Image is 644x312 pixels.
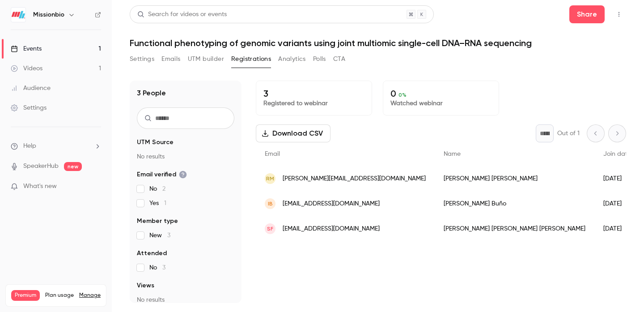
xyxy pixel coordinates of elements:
[11,84,51,93] div: Audience
[267,225,273,233] span: SF
[256,124,330,142] button: Download CSV
[23,182,57,191] span: What's new
[11,103,47,112] div: Settings
[265,151,280,157] span: Email
[313,52,326,66] button: Polls
[268,200,273,208] span: IB
[162,265,165,271] span: 3
[137,170,187,179] span: Email verified
[263,88,364,99] p: 3
[398,92,407,98] span: 0 %
[161,52,180,66] button: Emails
[594,166,640,191] div: [DATE]
[79,292,101,299] a: Manage
[435,166,594,191] div: [PERSON_NAME] [PERSON_NAME]
[188,52,224,66] button: UTM builder
[23,141,36,151] span: Help
[11,290,40,301] span: Premium
[137,295,234,304] p: No results
[149,231,170,240] span: New
[283,224,380,234] span: [EMAIL_ADDRESS][DOMAIN_NAME]
[603,151,631,157] span: Join date
[333,52,345,66] button: CTA
[569,5,605,23] button: Share
[23,162,59,171] a: SpeakerHub
[11,8,25,22] img: Missionbio
[11,44,42,53] div: Events
[149,184,165,193] span: No
[130,38,626,48] h1: Functional phenotyping of genomic variants using joint multiomic single-cell DNA–RNA sequencing
[33,10,64,19] h6: Missionbio
[278,52,306,66] button: Analytics
[444,151,461,157] span: Name
[162,186,165,192] span: 2
[594,216,640,241] div: [DATE]
[137,138,174,147] span: UTM Source
[390,99,491,108] p: Watched webinar
[594,191,640,216] div: [DATE]
[435,216,594,241] div: [PERSON_NAME] [PERSON_NAME] [PERSON_NAME]
[231,52,271,66] button: Registrations
[137,88,166,98] h1: 3 People
[137,217,178,226] span: Member type
[390,88,491,99] p: 0
[164,200,166,206] span: 1
[283,174,426,184] span: [PERSON_NAME][EMAIL_ADDRESS][DOMAIN_NAME]
[90,183,101,191] iframe: Noticeable Trigger
[149,199,166,208] span: Yes
[11,141,101,151] li: help-dropdown-opener
[45,292,74,299] span: Plan usage
[11,64,42,73] div: Videos
[435,191,594,216] div: [PERSON_NAME] Buño
[263,99,364,108] p: Registered to webinar
[283,199,380,209] span: [EMAIL_ADDRESS][DOMAIN_NAME]
[137,10,227,19] div: Search for videos or events
[64,162,82,171] span: new
[149,263,165,272] span: No
[167,232,170,239] span: 3
[557,129,580,138] p: Out of 1
[266,175,274,183] span: RM
[137,152,234,161] p: No results
[130,52,154,66] button: Settings
[137,249,167,258] span: Attended
[137,281,154,290] span: Views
